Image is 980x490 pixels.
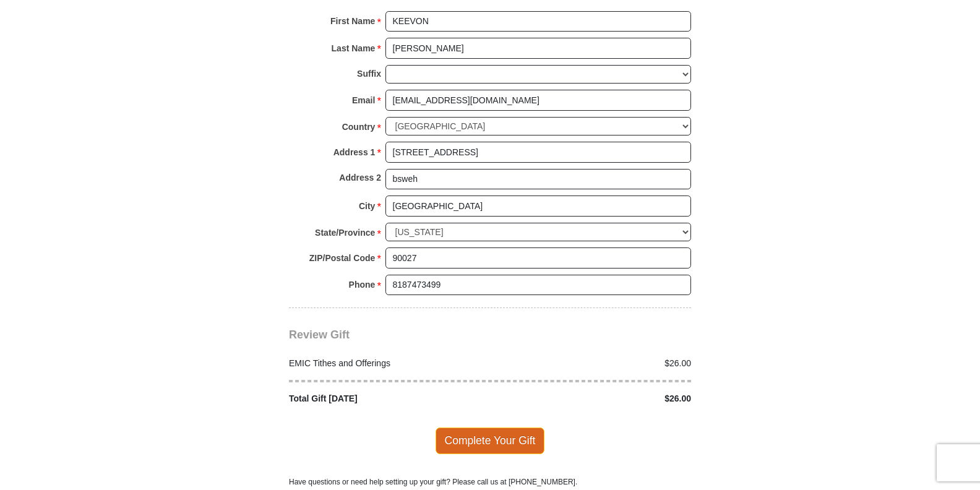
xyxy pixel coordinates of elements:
div: Total Gift [DATE] [283,392,491,405]
span: Review Gift [289,329,350,341]
strong: Email [352,92,375,109]
strong: ZIP/Postal Code [309,249,376,267]
strong: City [359,197,375,215]
p: Have questions or need help setting up your gift? Please call us at [PHONE_NUMBER]. [289,476,691,488]
strong: Phone [349,276,376,293]
strong: Country [342,118,376,135]
div: $26.00 [490,357,698,370]
strong: Last Name [332,40,376,57]
div: EMIC Tithes and Offerings [283,357,491,370]
div: $26.00 [490,392,698,405]
strong: Suffix [357,65,381,82]
strong: Address 1 [333,144,376,161]
strong: State/Province [315,224,375,241]
strong: First Name [330,12,375,30]
strong: Address 2 [339,169,381,186]
span: Complete Your Gift [436,428,545,453]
